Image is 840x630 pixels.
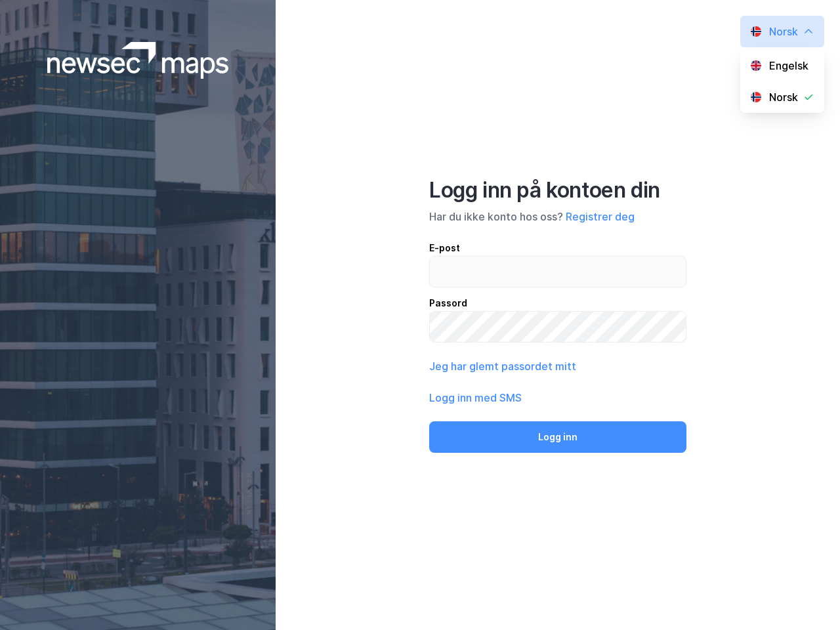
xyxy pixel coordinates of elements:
div: Engelsk [769,58,808,73]
div: Norsk [769,89,798,105]
div: E-post [429,240,686,256]
div: Logg inn på kontoen din [429,177,686,203]
button: Registrer deg [566,209,635,224]
div: Passord [429,295,686,311]
div: Har du ikke konto hos oss? [429,209,686,224]
button: Jeg har glemt passordet mitt [429,358,576,374]
iframe: Chat Widget [774,567,840,630]
button: Logg inn med SMS [429,390,522,406]
button: Logg inn [429,421,686,453]
div: Norsk [769,24,798,39]
img: logoWhite.bf58a803f64e89776f2b079ca2356427.svg [47,42,229,79]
